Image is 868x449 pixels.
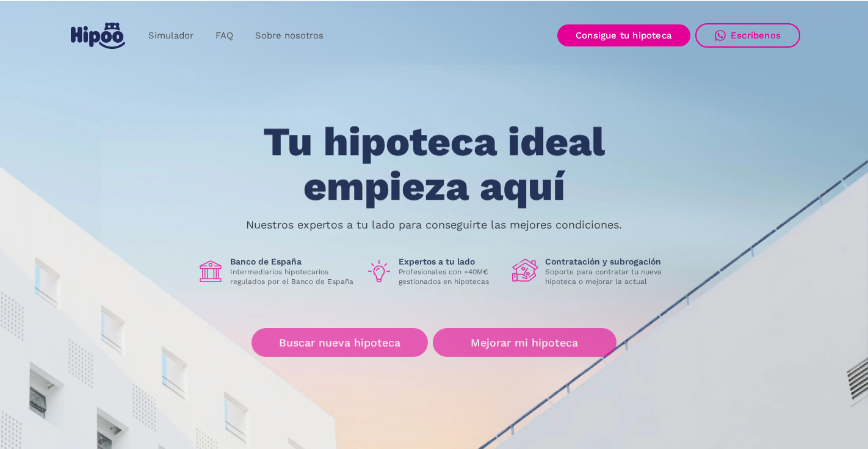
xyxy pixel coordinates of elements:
a: Consigue tu hipoteca [557,24,690,46]
a: Buscar nueva hipoteca [251,329,428,357]
h1: Tu hipoteca ideal empieza aquí [203,120,665,209]
a: home [68,18,128,54]
a: Simulador [137,24,204,48]
div: Escríbenos [731,30,781,41]
a: Sobre nosotros [244,24,335,48]
p: Soporte para contratar tu nueva hipoteca o mejorar la actual [545,267,671,287]
h1: Expertos a tu lado [399,256,502,267]
a: Escríbenos [695,23,800,48]
p: Nuestros expertos a tu lado para conseguirte las mejores condiciones. [246,220,622,230]
h1: Contratación y subrogación [545,256,671,267]
a: FAQ [204,24,244,48]
p: Intermediarios hipotecarios regulados por el Banco de España [230,267,356,287]
a: Mejorar mi hipoteca [433,329,617,357]
p: Profesionales con +40M€ gestionados en hipotecas [399,267,502,287]
h1: Banco de España [230,256,356,267]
